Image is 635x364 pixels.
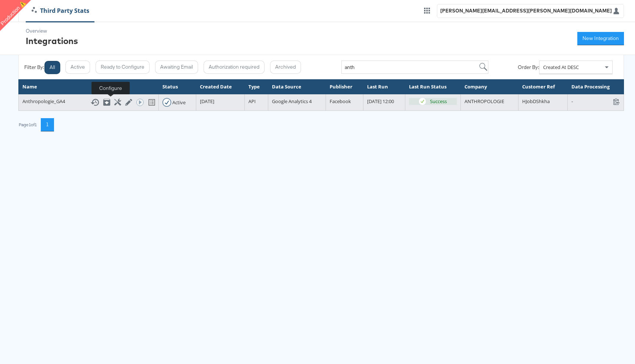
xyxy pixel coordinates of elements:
button: Active [65,61,90,74]
th: Last Run Status [405,80,460,94]
th: Last Run [363,80,405,94]
input: e.g name,id or company [341,61,488,74]
div: - [571,98,620,105]
th: Name [19,80,159,94]
th: Data Processing [568,80,624,94]
span: [DATE] [200,98,214,105]
div: Filter By: [24,64,44,71]
button: Archived [270,61,301,74]
button: New Integration [577,32,624,45]
th: Type [245,80,268,94]
th: Customer Ref [519,80,568,94]
th: Company [460,80,518,94]
th: Data Source [268,80,326,94]
div: Active [172,99,186,106]
button: Configure [114,99,120,106]
span: HJobDShkha [522,98,550,105]
button: All [44,61,60,74]
span: ANTHROPOLOGIE [464,98,504,105]
button: Awaiting Email [155,61,198,74]
div: Anthropologie_GA4 [22,98,155,107]
div: [PERSON_NAME][EMAIL_ADDRESS][PERSON_NAME][DOMAIN_NAME] [440,7,612,14]
div: Success [430,98,447,105]
th: Created Date [196,80,245,94]
button: 1 [41,118,54,131]
div: Page 1 of 1 [18,122,37,127]
span: Google Analytics 4 [272,98,312,105]
th: Publisher [326,80,363,94]
div: Order By: [518,64,539,71]
span: [DATE] 12:00 [367,98,394,105]
div: Overview [26,28,78,34]
span: API [248,98,256,105]
svg: View missing tracking codes [147,98,156,107]
div: Integrations [26,34,78,47]
button: Ready to Configure [96,61,150,74]
span: Created At DESC [543,64,579,70]
button: Authorization required [204,61,265,74]
span: Facebook [330,98,351,105]
th: Status [158,80,196,94]
a: Third Party Stats [26,7,95,15]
